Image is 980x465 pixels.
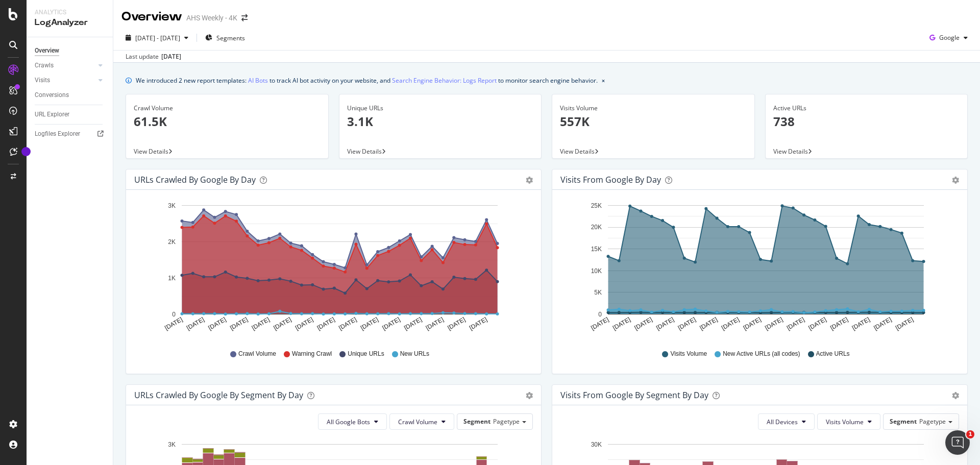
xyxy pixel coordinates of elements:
div: Visits from Google By Segment By Day [560,390,708,400]
div: gear [952,392,959,399]
button: All Google Bots [318,413,387,430]
text: 5K [594,289,602,296]
text: [DATE] [446,316,467,332]
a: URL Explorer [35,109,106,120]
div: URLs Crawled by Google by day [134,175,256,185]
p: 738 [773,113,960,130]
text: [DATE] [468,316,488,332]
text: [DATE] [207,316,228,332]
text: [DATE] [251,316,271,332]
text: [DATE] [425,316,445,332]
button: Visits Volume [817,413,880,430]
text: [DATE] [294,316,314,332]
div: Logfiles Explorer [35,129,80,139]
div: Analytics [35,8,105,17]
span: Active URLs [816,350,850,358]
p: 61.5K [134,113,321,130]
button: Crawl Volume [389,413,454,430]
div: arrow-right-arrow-left [241,14,248,21]
text: [DATE] [894,316,915,332]
div: URL Explorer [35,109,69,120]
button: [DATE] - [DATE] [121,30,192,46]
span: Segment [890,417,917,426]
text: [DATE] [807,316,828,332]
a: Crawls [35,60,95,71]
button: All Devices [758,413,815,430]
a: Conversions [35,90,106,101]
text: 10K [591,267,602,275]
text: 1K [168,275,176,282]
span: New Active URLs (all codes) [723,350,800,358]
span: All Google Bots [327,418,370,426]
text: 3K [168,202,176,209]
span: Visits Volume [670,350,707,358]
text: 3K [168,441,176,448]
button: Google [925,30,972,46]
div: info banner [126,75,968,86]
a: Overview [35,45,106,56]
text: [DATE] [655,316,675,332]
text: [DATE] [851,316,871,332]
div: We introduced 2 new report templates: to track AI bot activity on your website, and to monitor se... [136,75,598,86]
text: [DATE] [403,316,423,332]
span: View Details [560,147,595,156]
text: 0 [598,311,602,318]
div: Visits Volume [560,104,747,113]
a: Logfiles Explorer [35,129,106,139]
text: 0 [172,311,176,318]
div: LogAnalyzer [35,17,105,29]
text: [DATE] [590,316,610,332]
text: [DATE] [272,316,292,332]
button: close banner [599,73,607,88]
a: Search Engine Behavior: Logs Report [392,75,497,86]
div: Crawls [35,60,54,71]
span: All Devices [767,418,798,426]
text: [DATE] [633,316,654,332]
a: AI Bots [248,75,268,86]
div: Unique URLs [347,104,534,113]
a: Visits [35,75,95,86]
span: Unique URLs [348,350,384,358]
text: [DATE] [316,316,336,332]
text: 30K [591,441,602,448]
text: [DATE] [337,316,358,332]
text: [DATE] [698,316,719,332]
span: New URLs [400,350,429,358]
svg: A chart. [134,198,529,340]
span: Visits Volume [826,418,864,426]
text: [DATE] [764,316,784,332]
text: 2K [168,238,176,246]
span: View Details [347,147,382,156]
div: gear [526,177,533,184]
text: [DATE] [720,316,741,332]
div: AHS Weekly - 4K [186,13,237,23]
div: Last update [126,52,181,61]
text: [DATE] [359,316,380,332]
text: [DATE] [163,316,184,332]
span: Crawl Volume [238,350,276,358]
button: Segments [201,30,249,46]
text: [DATE] [677,316,697,332]
span: Segment [463,417,491,426]
span: [DATE] - [DATE] [135,34,180,42]
text: [DATE] [381,316,402,332]
div: Overview [121,8,182,26]
div: Overview [35,45,59,56]
span: Google [939,33,960,42]
span: Pagetype [919,417,946,426]
div: Visits from Google by day [560,175,661,185]
svg: A chart. [560,198,955,340]
div: gear [526,392,533,399]
text: 15K [591,246,602,253]
div: Visits [35,75,50,86]
text: 25K [591,202,602,209]
div: [DATE] [161,52,181,61]
div: Conversions [35,90,69,101]
div: URLs Crawled by Google By Segment By Day [134,390,303,400]
span: 1 [966,430,974,438]
text: [DATE] [185,316,206,332]
span: Segments [216,34,245,42]
span: View Details [773,147,808,156]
